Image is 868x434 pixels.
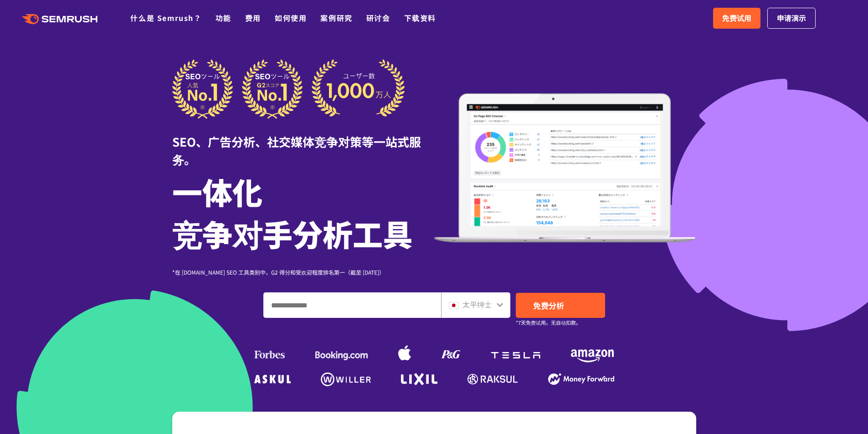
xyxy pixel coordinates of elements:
font: 竞争对手分析工具 [172,211,413,255]
a: 费用 [245,12,261,23]
font: 申请演示 [777,12,806,23]
a: 功能 [216,12,231,23]
a: 下载资料 [404,12,436,23]
a: 如何使用 [275,12,307,23]
a: 研讨会 [366,12,390,23]
font: 免费分析 [533,300,564,311]
a: 什么是 Semrush？ [130,12,201,23]
a: 免费试用 [713,8,760,29]
font: *在 [DOMAIN_NAME] SEO 工具类别中，G2 得分和受欢迎程度排名第一（截至 [DATE]） [172,268,385,276]
font: SEO、广告分析、社交媒体竞争对策等一站式服务。 [172,133,421,168]
font: 一体化 [172,169,262,213]
font: *7天免费试用。无自动扣款。 [516,319,581,326]
font: 免费试用 [722,12,751,23]
input: 输入域名、关键字或 URL [264,293,441,317]
a: 案例研究 [320,12,352,23]
font: 太平绅士 [462,299,492,310]
a: 申请演示 [767,8,816,29]
a: 免费分析 [516,293,605,318]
